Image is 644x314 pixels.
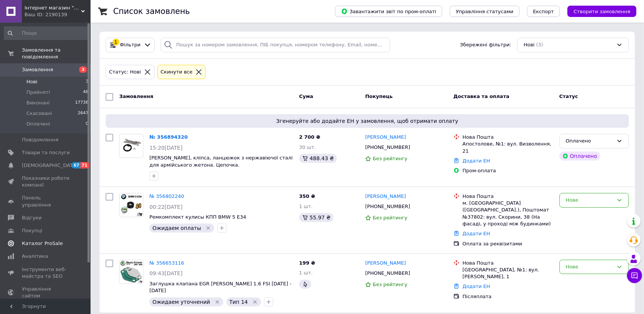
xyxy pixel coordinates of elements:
[152,225,201,231] span: Ожидаем оплаты
[26,110,52,117] span: Скасовані
[524,41,535,49] span: Нові
[229,299,248,305] span: Тип 14
[83,89,88,96] span: 48
[365,260,406,267] a: [PERSON_NAME]
[373,215,407,221] span: Без рейтингу
[299,144,316,150] span: 30 шт.
[365,193,406,200] a: [PERSON_NAME]
[4,26,89,40] input: Пошук
[108,68,143,76] div: Статус: Нові
[463,167,553,174] div: Пром-оплата
[22,162,78,169] span: [DEMOGRAPHIC_DATA]
[299,260,315,266] span: 199 ₴
[149,260,184,266] a: № 356653116
[120,137,143,155] img: Фото товару
[364,268,412,278] div: [PHONE_NUMBER]
[341,8,436,15] span: Завантажити звіт по пром-оплаті
[463,283,490,289] a: Додати ЕН
[78,110,88,117] span: 2647
[364,142,412,152] div: [PHONE_NUMBER]
[22,286,70,299] span: Управління сайтом
[463,267,553,280] div: [GEOGRAPHIC_DATA], №1: вул. [PERSON_NAME], 1
[112,39,119,46] div: 1
[22,47,91,60] span: Замовлення та повідомлення
[536,42,543,47] span: (3)
[299,134,320,140] span: 2 700 ₴
[559,93,578,99] span: Статус
[25,11,91,18] div: Ваш ID: 2190139
[299,93,313,99] span: Cума
[149,214,246,220] a: Ремкомплект кулисы КПП BMW 5 E34
[453,93,509,99] span: Доставка та оплата
[22,195,70,208] span: Панель управління
[365,134,406,141] a: [PERSON_NAME]
[463,200,553,227] div: м. [GEOGRAPHIC_DATA] ([GEOGRAPHIC_DATA].), Поштомат №37802: вул. Скорини, 38 (На фасаді, у проход...
[450,6,520,17] button: Управління статусами
[120,41,141,49] span: Фільтри
[463,193,553,200] div: Нова Пошта
[533,9,554,14] span: Експорт
[463,141,553,154] div: Апостолове, №1: вул. Визволення, 21
[22,66,53,73] span: Замовлення
[364,202,412,211] div: [PHONE_NUMBER]
[149,281,292,294] a: Заглушка клапана EGR [PERSON_NAME] 1.6 FSI [DATE] - [DATE]
[252,299,258,305] svg: Видалити мітку
[299,154,337,163] div: 488.43 ₴
[463,240,553,247] div: Оплата за реквізитами
[560,8,636,14] a: Створити замовлення
[80,162,89,168] span: 71
[299,204,313,209] span: 1 шт.
[566,196,613,204] div: Нове
[463,134,553,141] div: Нова Пошта
[456,9,513,14] span: Управління статусами
[22,136,58,143] span: Повідомлення
[149,204,183,210] span: 00:22[DATE]
[120,193,143,217] img: Фото товару
[527,6,560,17] button: Експорт
[566,263,613,271] div: Нове
[25,5,81,11] span: Інтернет магазин "Мобіла"
[22,240,63,247] span: Каталог ProSale
[119,193,143,217] a: Фото товару
[22,149,70,156] span: Товари та послуги
[86,78,88,85] span: 3
[113,7,190,16] h1: Список замовлень
[566,137,613,145] div: Оплачено
[149,155,293,168] span: [PERSON_NAME], кліпса, ланцюжок з нержавіючої сталі для армійського жетона. Цепочка.
[26,78,37,85] span: Нові
[567,6,636,17] button: Створити замовлення
[26,121,50,127] span: Оплачені
[22,253,48,260] span: Аналітика
[26,100,50,106] span: Виконані
[627,268,642,283] button: Чат з покупцем
[149,193,184,199] a: № 356802240
[152,299,210,305] span: Ожидаем уточнений
[373,282,407,287] span: Без рейтингу
[214,299,220,305] svg: Видалити мітку
[463,231,490,236] a: Додати ЕН
[463,293,553,300] div: Післяплата
[161,38,390,52] input: Пошук за номером замовлення, ПІБ покупця, номером телефону, Email, номером накладної
[373,156,407,161] span: Без рейтингу
[22,214,41,221] span: Відгуки
[365,93,393,99] span: Покупець
[299,213,334,222] div: 55.97 ₴
[463,158,490,164] a: Додати ЕН
[75,100,88,106] span: 17738
[22,227,42,234] span: Покупці
[120,260,143,283] img: Фото товару
[460,41,511,49] span: Збережені фільтри:
[86,121,88,127] span: 0
[463,260,553,267] div: Нова Пошта
[22,266,70,280] span: Інструменти веб-майстра та SEO
[22,175,70,188] span: Показники роботи компанії
[335,6,442,17] button: Завантажити звіт по пром-оплаті
[79,66,87,73] span: 3
[119,93,153,99] span: Замовлення
[149,145,183,151] span: 15:20[DATE]
[299,193,315,199] span: 350 ₴
[119,134,143,158] a: Фото товару
[159,68,194,76] div: Cкинути все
